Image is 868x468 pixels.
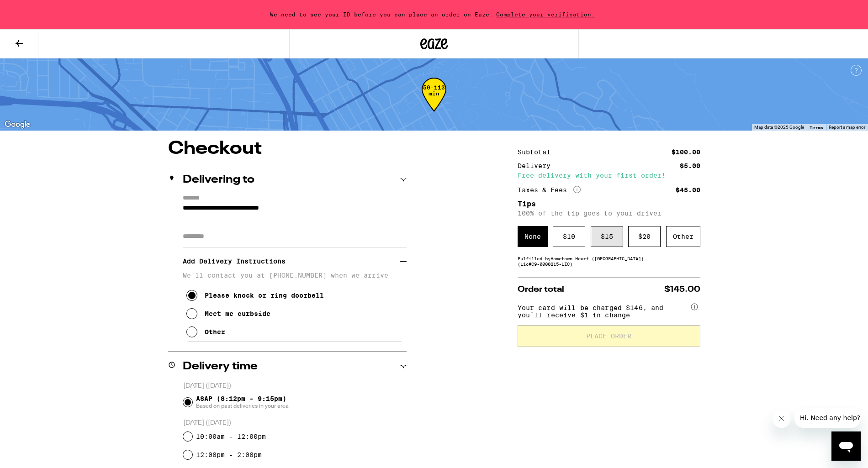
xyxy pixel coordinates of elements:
[183,251,400,272] h3: Add Delivery Instructions
[518,226,548,247] div: None
[186,286,324,305] button: Please knock or ring doorbell
[183,361,258,372] h2: Delivery time
[183,272,407,279] p: We'll contact you at [PHONE_NUMBER] when we arrive
[2,119,32,131] a: Open this area in Google Maps (opens a new window)
[518,301,689,319] span: Your card will be charged $146, and you’ll receive $1 in change
[186,305,270,323] button: Meet me curbside
[518,149,557,155] div: Subtotal
[186,323,225,341] button: Other
[680,163,700,169] div: $5.00
[205,310,270,317] div: Meet me curbside
[422,84,446,119] div: 50-113 min
[518,163,557,169] div: Delivery
[794,408,861,428] iframe: Message from company
[205,292,324,299] div: Please knock or ring doorbell
[672,149,700,155] div: $100.00
[664,285,700,294] span: $145.00
[518,285,564,294] span: Order total
[518,256,700,267] div: Fulfilled by Hometown Heart ([GEOGRAPHIC_DATA]) (Lic# C9-0000215-LIC )
[676,187,700,193] div: $45.00
[183,174,254,185] h2: Delivering to
[754,125,804,130] span: Map data ©2025 Google
[196,433,266,440] label: 10:00am - 12:00pm
[183,382,407,390] p: [DATE] ([DATE])
[270,11,493,17] span: We need to see your ID before you can place an order on Eaze.
[196,395,289,410] span: ASAP (8:12pm - 9:15pm)
[2,119,32,131] img: Google
[493,11,598,17] span: Complete your verification.
[183,419,407,427] p: [DATE] ([DATE])
[518,210,700,217] p: 100% of the tip goes to your driver
[831,431,861,461] iframe: Button to launch messaging window
[666,226,700,247] div: Other
[628,226,661,247] div: $ 20
[810,125,823,130] a: Terms
[773,410,791,428] iframe: Close message
[591,226,623,247] div: $ 15
[553,226,585,247] div: $ 10
[518,325,700,347] button: Place Order
[518,200,700,208] h5: Tips
[196,402,289,410] span: Based on past deliveries in your area
[518,172,700,179] div: Free delivery with your first order!
[586,333,631,339] span: Place Order
[829,125,865,130] a: Report a map error
[196,451,262,458] label: 12:00pm - 2:00pm
[518,186,581,194] div: Taxes & Fees
[168,140,407,158] h1: Checkout
[205,328,225,336] div: Other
